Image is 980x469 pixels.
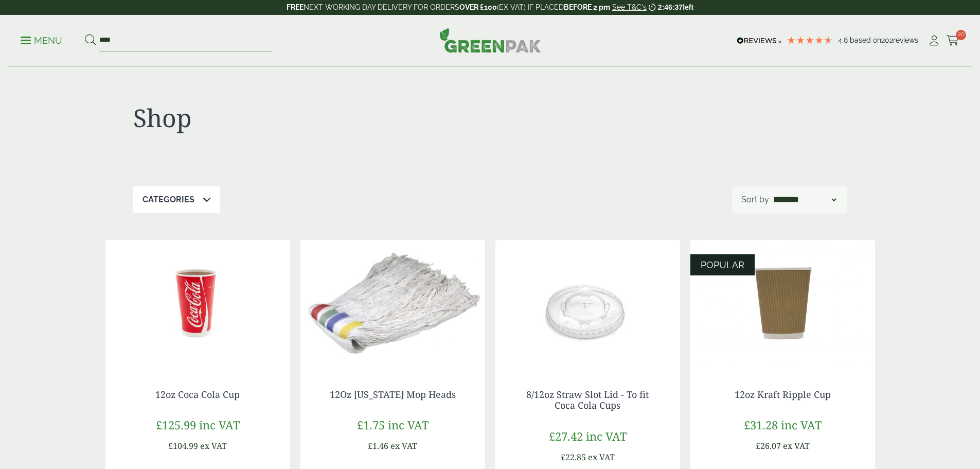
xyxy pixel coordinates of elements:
[199,417,240,432] span: inc VAT
[200,440,227,451] span: ex VAT
[357,417,385,432] span: £1.75
[549,428,583,444] span: £27.42
[690,240,875,369] img: 12oz Kraft Ripple Cup-0
[588,451,615,463] span: ex VAT
[586,428,627,444] span: inc VAT
[330,388,456,401] a: 12Oz [US_STATE] Mop Heads
[142,194,194,206] p: Categories
[564,3,610,11] strong: BEFORE 2 pm
[526,388,649,412] a: 8/12oz Straw Slot Lid - To fit Coca Cola Cups
[388,417,429,432] span: inc VAT
[300,240,485,369] img: 4030049A-12oz-Kentucky-Mop-Head
[756,440,781,451] span: £26.07
[133,103,490,133] h1: Shop
[956,30,966,40] span: 20
[612,3,647,11] a: See T&C's
[439,28,541,53] img: GreenPak Supplies
[771,194,838,206] select: Shop order
[947,36,959,46] i: Cart
[781,417,822,432] span: inc VAT
[287,3,304,11] strong: FREE
[459,3,497,11] strong: OVER £100
[737,37,781,44] img: REVIEWS.io
[368,440,388,451] span: £1.46
[741,194,769,206] p: Sort by
[156,417,196,432] span: £125.99
[155,388,240,401] a: 12oz Coca Cola Cup
[105,240,290,369] img: 12oz Coca Cola Cup with coke
[838,36,850,44] span: 4.8
[701,259,744,270] span: POPULAR
[850,36,881,44] span: Based on
[893,36,918,44] span: reviews
[21,34,62,45] a: Menu
[735,388,831,401] a: 12oz Kraft Ripple Cup
[881,36,893,44] span: 202
[390,440,417,451] span: ex VAT
[744,417,778,432] span: £31.28
[928,36,940,46] i: My Account
[561,451,586,463] span: £22.85
[168,440,198,451] span: £104.99
[947,33,959,48] a: 20
[495,240,680,369] img: 12oz straw slot coke cup lid
[658,3,683,11] span: 2:46:37
[683,3,693,11] span: left
[787,36,833,45] div: 4.79 Stars
[783,440,810,451] span: ex VAT
[21,34,62,47] p: Menu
